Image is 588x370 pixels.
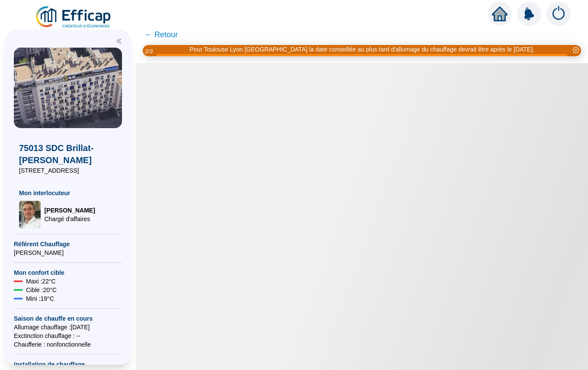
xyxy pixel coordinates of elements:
div: Pour Toulouse Lyon [GEOGRAPHIC_DATA] la date conseillée au plus tard d'allumage du chauffage devr... [190,45,534,54]
span: Mon confort cible [14,268,122,277]
span: Allumage chauffage : [DATE] [14,323,122,331]
span: Exctinction chauffage : -- [14,331,122,340]
span: Chargé d'affaires [44,215,95,223]
span: double-left [116,38,122,44]
span: Cible : 20 °C [26,286,57,294]
img: alerts [517,2,541,26]
span: Chaufferie : non fonctionnelle [14,340,122,349]
span: close-circle [573,47,579,53]
span: [STREET_ADDRESS] [19,166,117,175]
img: alerts [546,2,571,26]
span: Saison de chauffe en cours [14,314,122,323]
img: efficap energie logo [35,5,113,29]
span: Maxi : 22 °C [26,277,56,286]
img: Chargé d'affaires [19,201,41,228]
span: Mini : 19 °C [26,294,54,303]
span: [PERSON_NAME] [44,206,95,215]
i: 2 / 3 [145,48,153,55]
span: Référent Chauffage [14,240,122,248]
span: Mon interlocuteur [19,189,117,197]
span: 75013 SDC Brillat-[PERSON_NAME] [19,142,117,166]
span: home [492,6,508,22]
span: ← Retour [145,29,178,41]
span: [PERSON_NAME] [14,248,122,257]
span: Installation de chauffage [14,360,122,369]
